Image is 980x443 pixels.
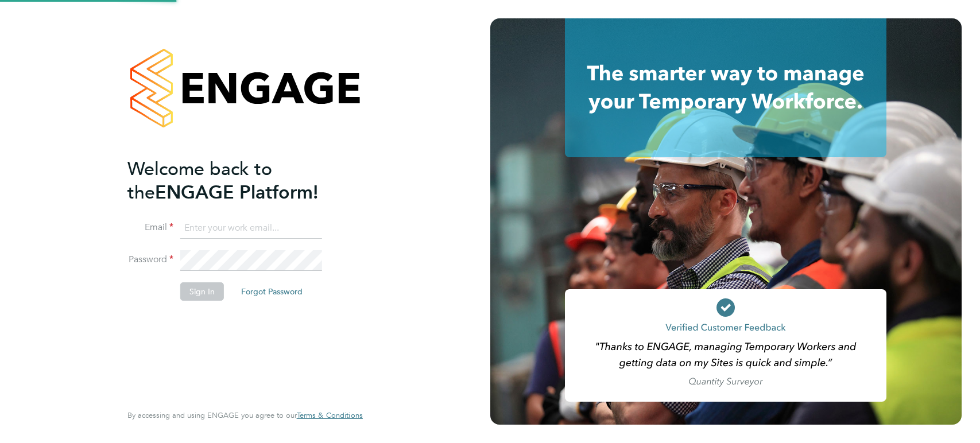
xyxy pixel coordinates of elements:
[180,282,224,301] button: Sign In
[127,410,363,420] span: By accessing and using ENGAGE you agree to our
[127,157,351,204] h2: ENGAGE Platform!
[180,218,322,239] input: Enter your work email...
[127,254,173,266] label: Password
[297,411,363,420] a: Terms & Conditions
[232,282,312,301] button: Forgot Password
[297,410,363,420] span: Terms & Conditions
[127,222,173,234] label: Email
[127,158,272,204] span: Welcome back to the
